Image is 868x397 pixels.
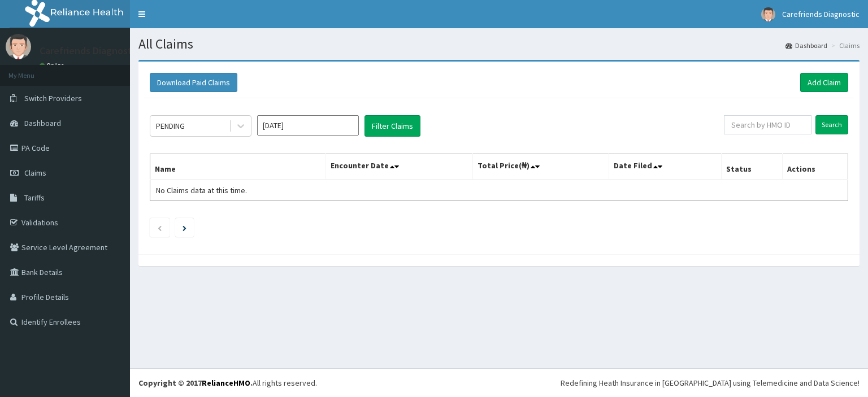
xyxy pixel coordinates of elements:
a: Add Claim [800,73,848,92]
th: Encounter Date [326,154,473,180]
span: Carefriends Diagnostic [782,9,860,19]
a: Previous page [157,223,162,233]
th: Actions [782,154,848,180]
span: Dashboard [24,118,61,128]
div: Redefining Heath Insurance in [GEOGRAPHIC_DATA] using Telemedicine and Data Science! [561,377,860,389]
p: Carefriends Diagnostic [40,46,140,56]
img: User Image [761,7,775,21]
input: Select Month and Year [257,115,359,136]
li: Claims [828,41,860,50]
button: Filter Claims [364,115,420,137]
footer: All rights reserved. [130,368,868,397]
button: Download Paid Claims [150,73,237,92]
input: Search by HMO ID [724,115,811,134]
th: Total Price(₦) [473,154,609,180]
span: No Claims data at this time. [156,185,247,195]
strong: Copyright © 2017 . [138,378,253,388]
span: Switch Providers [24,93,82,103]
a: Dashboard [785,41,827,50]
th: Date Filed [609,154,722,180]
th: Name [150,154,326,180]
input: Search [815,115,848,134]
h1: All Claims [138,37,860,51]
th: Status [722,154,782,180]
img: User Image [6,34,31,59]
a: Online [40,62,67,69]
a: Next page [183,223,186,233]
span: Claims [24,168,46,178]
a: RelianceHMO [202,378,250,388]
span: Tariffs [24,193,45,203]
div: PENDING [156,120,185,132]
